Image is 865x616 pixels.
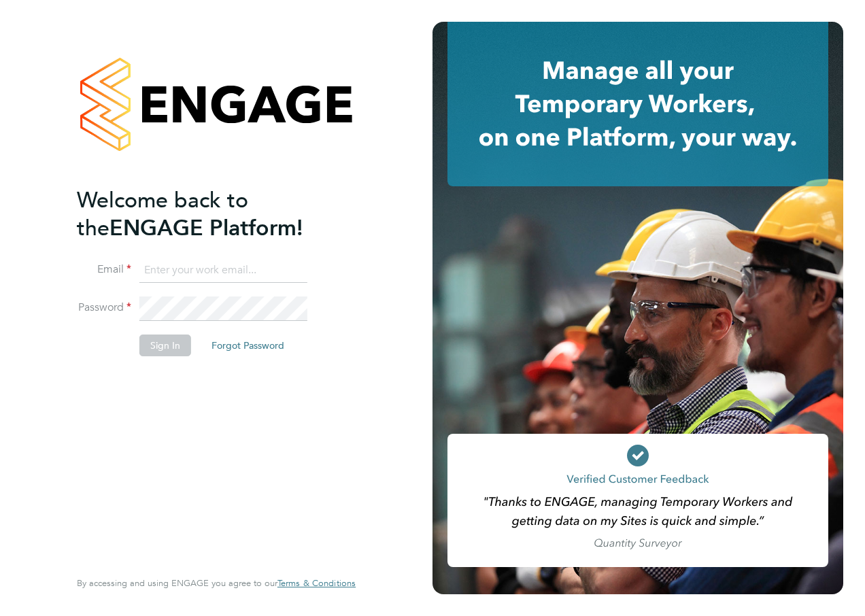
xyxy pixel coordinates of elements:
span: By accessing and using ENGAGE you agree to our [77,577,356,589]
input: Enter your work email... [139,258,307,283]
button: Sign In [139,335,191,356]
span: Welcome back to the [77,187,248,241]
label: Password [77,301,131,315]
label: Email [77,262,131,277]
a: Terms & Conditions [277,578,356,589]
button: Forgot Password [201,335,295,356]
span: Terms & Conditions [277,577,356,589]
h2: ENGAGE Platform! [77,186,342,242]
